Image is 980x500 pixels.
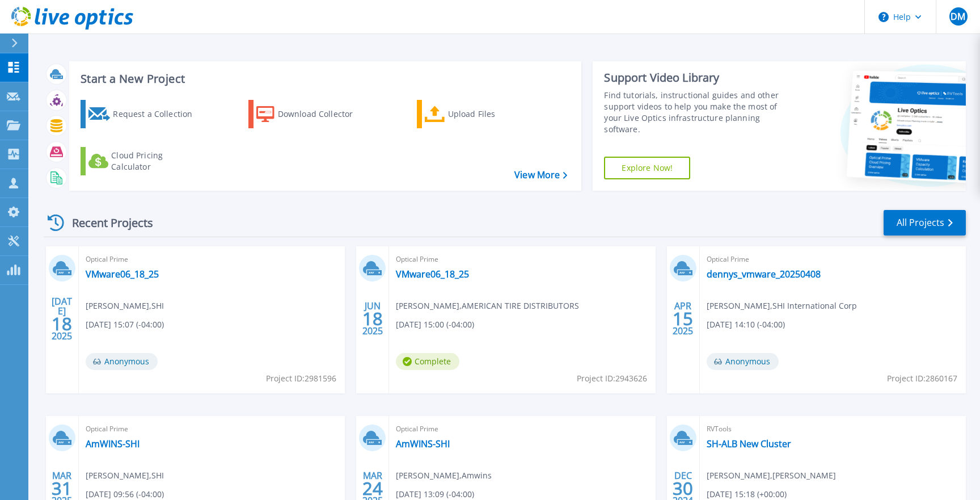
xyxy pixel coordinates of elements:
span: [PERSON_NAME] , SHI [86,469,164,482]
a: VMware06_18_25 [86,268,159,280]
div: Download Collector [278,103,369,125]
span: Optical Prime [396,253,648,266]
a: All Projects [884,210,966,236]
span: [DATE] 14:10 (-04:00) [707,318,785,331]
span: [PERSON_NAME] , SHI International Corp [707,300,857,312]
span: Project ID: 2943626 [577,372,647,385]
span: [PERSON_NAME] , SHI [86,300,164,312]
span: 15 [673,314,693,323]
span: [PERSON_NAME] , AMERICAN TIRE DISTRIBUTORS [396,300,579,312]
a: Explore Now! [604,157,690,179]
a: AmWINS-SHI [396,438,450,449]
a: SH-ALB New Cluster [707,438,791,449]
a: Cloud Pricing Calculator [81,147,207,175]
span: DM [951,12,965,21]
span: [DATE] 15:07 (-04:00) [86,318,164,331]
div: Request a Collection [113,103,204,125]
a: dennys_vmware_20250408 [707,268,821,280]
span: 31 [52,484,72,493]
span: 18 [52,319,72,329]
span: RVTools [707,423,959,435]
div: Upload Files [448,103,539,125]
h3: Start a New Project [81,73,567,85]
span: Anonymous [86,353,158,370]
a: VMware06_18_25 [396,268,469,280]
span: Optical Prime [396,423,648,435]
span: 30 [673,484,693,493]
span: Optical Prime [86,423,338,435]
span: Project ID: 2981596 [266,372,336,385]
div: Find tutorials, instructional guides and other support videos to help you make the most of your L... [604,90,793,135]
div: Cloud Pricing Calculator [111,150,202,173]
div: [DATE] 2025 [51,298,73,339]
div: Recent Projects [44,209,168,237]
span: [PERSON_NAME] , Amwins [396,469,492,482]
div: Support Video Library [604,70,793,85]
span: Project ID: 2860167 [887,372,957,385]
a: Download Collector [248,100,375,128]
span: [PERSON_NAME] , [PERSON_NAME] [707,469,836,482]
span: Complete [396,353,459,370]
span: 24 [362,484,383,493]
span: 18 [362,314,383,323]
a: Upload Files [417,100,543,128]
a: AmWINS-SHI [86,438,140,449]
span: Optical Prime [707,253,959,266]
span: Anonymous [707,353,779,370]
a: Request a Collection [81,100,207,128]
div: JUN 2025 [362,298,383,339]
span: [DATE] 15:00 (-04:00) [396,318,474,331]
a: View More [514,170,567,180]
span: Optical Prime [86,253,338,266]
div: APR 2025 [672,298,694,339]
